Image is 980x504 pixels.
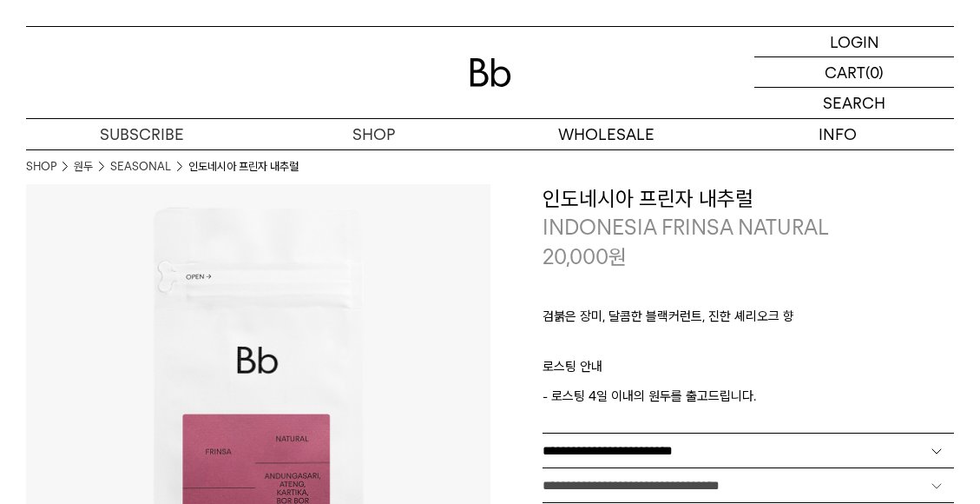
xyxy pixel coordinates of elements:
[825,57,865,87] p: CART
[543,184,955,214] h3: 인도네시아 프린자 내추럴
[258,119,490,149] a: SHOP
[865,57,884,87] p: (0)
[470,58,511,87] img: 로고
[74,158,93,176] a: 원두
[823,88,885,118] p: SEARCH
[722,119,954,149] p: INFO
[754,27,954,57] a: LOGIN
[188,158,299,176] li: 인도네시아 프린자 내추럴
[543,213,955,242] p: INDONESIA FRINSA NATURAL
[543,356,955,386] p: 로스팅 안내
[543,335,955,356] p: ㅤ
[754,57,954,88] a: CART (0)
[608,244,627,269] span: 원
[110,158,171,176] a: SEASONAL
[543,242,627,272] p: 20,000
[26,119,258,149] a: SUBSCRIBE
[490,119,722,149] p: WHOLESALE
[26,158,56,176] a: SHOP
[543,386,955,407] p: - 로스팅 4일 이내의 원두를 출고드립니다.
[543,306,955,335] p: 검붉은 장미, 달콤한 블랙커런트, 진한 셰리오크 향
[830,27,879,56] p: LOGIN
